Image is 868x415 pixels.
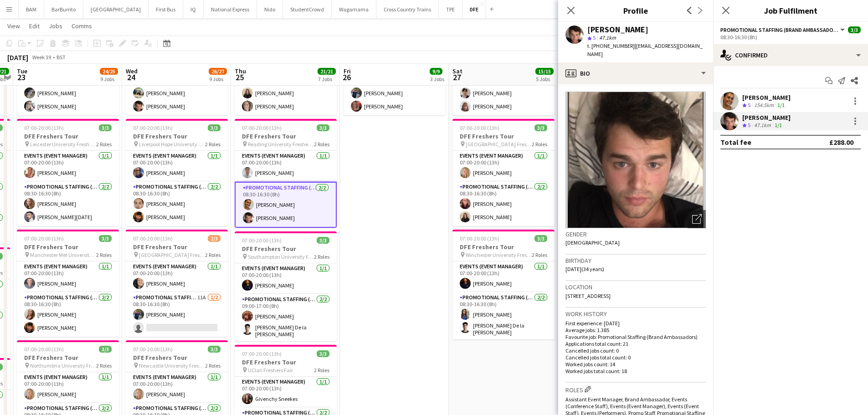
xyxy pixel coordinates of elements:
[99,346,112,353] span: 3/3
[587,26,648,34] div: [PERSON_NAME]
[720,138,751,147] div: Total fee
[593,34,596,41] span: 5
[235,231,337,341] app-job-card: 07:00-20:00 (13h)3/3DFE Freshers Tour Southampton University Freshers Fair2 RolesEvents (Event Ma...
[452,182,555,226] app-card-role: Promotional Staffing (Brand Ambassadors)2/208:30-16:30 (8h)[PERSON_NAME][PERSON_NAME]
[83,0,149,18] button: [GEOGRAPHIC_DATA]
[565,340,706,347] p: Applications total count: 21
[99,124,112,131] span: 3/3
[318,76,335,82] div: 7 Jobs
[139,251,205,258] span: [GEOGRAPHIC_DATA] Freshers Fair
[126,71,228,115] app-card-role: Promotional Staffing (Brand Ambassadors)2/208:30-16:30 (8h)[PERSON_NAME][PERSON_NAME]
[19,0,44,18] button: BAM
[587,42,703,57] span: | [EMAIL_ADDRESS][DOMAIN_NAME]
[233,72,246,82] span: 25
[7,53,28,62] div: [DATE]
[430,68,442,75] span: 9/9
[587,42,635,49] span: t. [PHONE_NUMBER]
[452,119,555,226] div: 07:00-20:00 (13h)3/3DFE Freshers Tour [GEOGRAPHIC_DATA] Freshers Fair2 RolesEvents (Event Manager...
[742,93,791,102] div: [PERSON_NAME]
[235,71,337,115] app-card-role: Promotional Staffing (Brand Ambassadors)2/208:30-16:30 (8h)[PERSON_NAME][PERSON_NAME]
[235,358,337,366] h3: DFE Freshers Tour
[452,67,462,75] span: Sat
[126,261,228,292] app-card-role: Events (Event Manager)1/107:00-20:00 (13h)[PERSON_NAME]
[466,141,532,148] span: [GEOGRAPHIC_DATA] Freshers Fair
[430,76,444,82] div: 3 Jobs
[536,76,553,82] div: 5 Jobs
[532,141,547,148] span: 2 Roles
[242,237,282,244] span: 07:00-20:00 (13h)
[248,253,314,260] span: Southampton University Freshers Fair
[68,20,96,32] a: Comms
[96,141,112,148] span: 2 Roles
[56,54,66,61] div: BST
[235,151,337,182] app-card-role: Events (Event Manager)1/107:00-20:00 (13h)[PERSON_NAME]
[314,141,329,148] span: 2 Roles
[7,22,20,30] span: View
[235,119,337,228] app-job-card: 07:00-20:00 (13h)3/3DFE Freshers Tour Reading University Freshers Fair2 RolesEvents (Event Manage...
[752,122,773,129] div: 47.1km
[565,292,611,299] span: [STREET_ADDRESS]
[24,124,64,131] span: 07:00-20:00 (13h)
[126,230,228,337] app-job-card: 07:00-20:00 (13h)2/3DFE Freshers Tour [GEOGRAPHIC_DATA] Freshers Fair2 RolesEvents (Event Manager...
[133,346,173,353] span: 07:00-20:00 (13h)
[242,350,282,357] span: 07:00-20:00 (13h)
[30,54,53,61] span: Week 39
[720,34,861,41] div: 08:30-16:30 (8h)
[205,141,221,148] span: 2 Roles
[133,235,173,242] span: 07:00-20:00 (13h)
[235,294,337,341] app-card-role: Promotional Staffing (Brand Ambassadors)2/209:00-17:00 (8h)[PERSON_NAME][PERSON_NAME] De la [PERS...
[565,230,706,238] h3: Gender
[149,0,183,18] button: First Bus
[314,253,329,260] span: 2 Roles
[17,71,119,115] app-card-role: Promotional Staffing (Brand Ambassadors)2/208:30-16:30 (8h)[PERSON_NAME][PERSON_NAME]
[204,0,257,18] button: National Express
[96,362,112,369] span: 2 Roles
[235,263,337,294] app-card-role: Events (Event Manager)1/107:00-20:00 (13h)[PERSON_NAME]
[565,368,706,374] p: Worked jobs total count: 18
[209,68,227,75] span: 26/27
[96,251,112,258] span: 2 Roles
[713,44,868,66] div: Confirmed
[209,76,226,82] div: 9 Jobs
[317,124,329,131] span: 3/3
[565,384,706,394] h3: Roles
[829,138,853,147] div: £288.00
[332,0,376,18] button: Wagamama
[688,210,706,228] div: Open photos pop-in
[565,333,706,340] p: Favourite job: Promotional Staffing (Brand Ambassadors)
[29,22,40,30] span: Edit
[283,0,332,18] button: StudentCrowd
[452,71,555,115] app-card-role: Promotional Staffing (Brand Ambassadors)2/208:30-16:30 (8h)[PERSON_NAME][PERSON_NAME]
[235,182,337,228] app-card-role: Promotional Staffing (Brand Ambassadors)2/208:30-16:30 (8h)[PERSON_NAME][PERSON_NAME]
[100,68,118,75] span: 24/25
[565,347,706,354] p: Cancelled jobs count: 0
[565,361,706,368] p: Worked jobs count: 14
[17,230,119,337] app-job-card: 07:00-20:00 (13h)3/3DFE Freshers Tour Manchester Met University Freshers Fair2 RolesEvents (Event...
[720,26,839,33] span: Promotional Staffing (Brand Ambassadors)
[257,0,283,18] button: Nido
[342,72,351,82] span: 26
[205,251,221,258] span: 2 Roles
[126,119,228,226] app-job-card: 07:00-20:00 (13h)3/3DFE Freshers Tour Liverpool Hope University Freshers Fair2 RolesEvents (Event...
[17,243,119,251] h3: DFE Freshers Tour
[30,141,96,148] span: Leicester University Freshers Fair
[126,243,228,251] h3: DFE Freshers Tour
[565,327,706,333] p: Average jobs: 1.385
[17,119,119,226] app-job-card: 07:00-20:00 (13h)3/3DFE Freshers Tour Leicester University Freshers Fair2 RolesEvents (Event Mana...
[451,72,462,82] span: 27
[30,362,96,369] span: Northumbria University Freshers Fair
[235,245,337,253] h3: DFE Freshers Tour
[558,5,713,16] h3: Profile
[208,124,221,131] span: 3/3
[248,141,314,148] span: Reading University Freshers Fair
[748,122,750,128] span: 5
[462,0,486,18] button: DFE
[344,67,351,75] span: Fri
[17,182,119,226] app-card-role: Promotional Staffing (Brand Ambassadors)2/208:30-16:30 (8h)[PERSON_NAME][PERSON_NAME][DATE]
[100,76,118,82] div: 9 Jobs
